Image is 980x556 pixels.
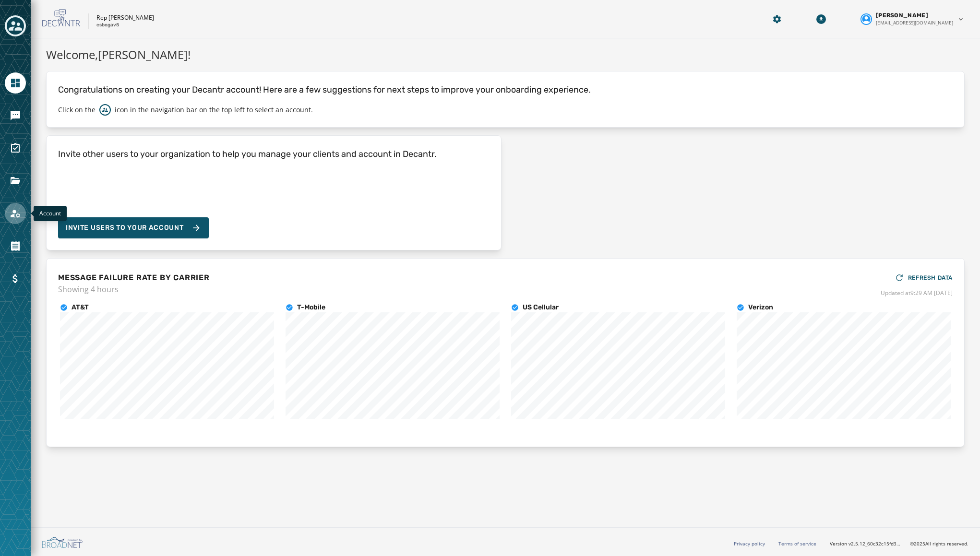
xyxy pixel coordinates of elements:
h4: Invite other users to your organization to help you manage your clients and account in Decantr. [58,147,437,161]
span: Invite Users to your account [66,223,184,233]
a: Navigate to Surveys [5,138,26,159]
h4: US Cellular [523,303,559,312]
h4: AT&T [72,303,89,312]
a: Navigate to Messaging [5,105,26,126]
h4: T-Mobile [297,303,325,312]
span: [EMAIL_ADDRESS][DOMAIN_NAME] [876,19,953,26]
span: Version [830,540,902,547]
button: Download Menu [813,11,830,28]
p: Congratulations on creating your Decantr account! Here are a few suggestions for next steps to im... [58,83,953,96]
div: Account [34,206,67,221]
h4: MESSAGE FAILURE RATE BY CARRIER [58,272,210,284]
a: Navigate to Orders [5,236,26,257]
span: v2.5.12_60c32c15fd37978ea97d18c88c1d5e69e1bdb78b [849,540,902,547]
h4: Verizon [748,303,773,312]
a: Navigate to Account [5,203,26,224]
span: © 2025 All rights reserved. [910,540,968,547]
p: Rep [PERSON_NAME] [96,14,154,22]
button: Toggle account select drawer [5,15,26,36]
a: Terms of service [778,540,816,547]
span: Showing 4 hours [58,284,210,295]
span: REFRESH DATA [908,274,953,282]
span: Updated at 9:29 AM [DATE] [881,289,953,297]
a: Navigate to Home [5,72,26,94]
button: Invite Users to your account [58,217,209,238]
button: Manage global settings [768,11,786,28]
span: [PERSON_NAME] [876,12,928,19]
p: csbogav5 [96,22,119,29]
button: REFRESH DATA [895,270,953,285]
a: Privacy policy [734,540,765,547]
p: icon in the navigation bar on the top left to select an account. [115,105,313,115]
h1: Welcome, [PERSON_NAME] ! [46,46,965,63]
button: User settings [857,8,968,30]
p: Click on the [58,105,96,115]
a: Navigate to Billing [5,268,26,289]
a: Navigate to Files [5,170,26,191]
